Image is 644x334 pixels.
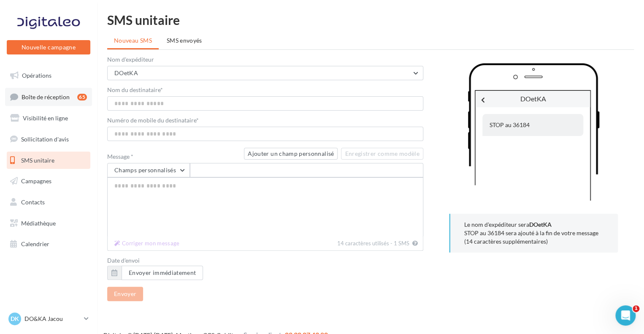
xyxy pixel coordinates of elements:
[21,220,56,227] span: Médiathèque
[410,238,419,249] button: Corriger mon message 14 caractères utilisés - 1 SMS
[244,148,338,160] button: Ajouter un champ personnalisé
[21,136,69,143] span: Sollicitation d'avis
[107,14,634,26] div: SMS unitaire
[5,152,92,169] a: SMS unitaire
[615,305,636,326] iframe: Intercom live chat
[5,235,92,253] a: Calendrier
[24,315,81,323] p: DO&KA Jacou
[7,311,90,327] a: DK DO&KA Jacou
[21,177,51,185] span: Campagnes
[107,258,423,263] label: Date d'envoi
[5,172,92,190] a: Campagnes
[107,57,423,62] label: Nom d'expéditeur
[107,266,203,280] button: Envoyer immédiatement
[341,148,423,160] button: Enregistrer comme modèle
[393,240,409,247] span: 1 SMS
[107,154,241,160] label: Message *
[107,66,423,80] button: DOetKA
[7,40,90,54] button: Nouvelle campagne
[11,315,19,323] span: DK
[21,198,45,206] span: Contacts
[633,305,639,312] span: 1
[529,221,551,228] b: DOetKA
[5,215,92,232] a: Médiathèque
[5,88,92,106] a: Boîte de réception65
[107,87,423,93] label: Nom du destinataire
[114,69,138,76] span: DOetKA
[107,117,423,123] label: Numéro de mobile du destinataire
[21,156,54,163] span: SMS unitaire
[77,94,87,100] div: 65
[23,114,68,122] span: Visibilité en ligne
[167,37,202,44] span: SMS envoyés
[5,109,92,127] a: Visibilité en ligne
[122,266,203,280] button: Envoyer immédiatement
[5,193,92,211] a: Contacts
[21,240,49,247] span: Calendrier
[5,130,92,148] a: Sollicitation d'avis
[107,163,190,177] button: Champs personnalisés
[107,287,143,301] button: Envoyer
[520,95,546,103] span: DOetKA
[22,72,51,79] span: Opérations
[111,238,183,249] button: 14 caractères utilisés - 1 SMS
[464,220,604,246] p: Le nom d'expéditeur sera STOP au 36184 sera ajouté à la fin de votre message (14 caractères suppl...
[337,240,392,247] span: 14 caractères utilisés -
[5,67,92,84] a: Opérations
[482,114,583,136] div: STOP au 36184
[22,93,70,100] span: Boîte de réception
